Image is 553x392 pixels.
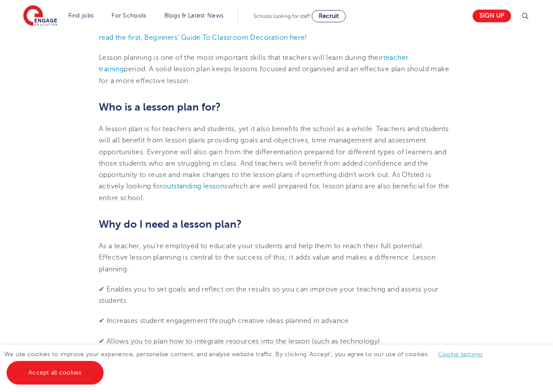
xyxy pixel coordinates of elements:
img: Engage Education [23,5,57,27]
span: A lesson plan is for teachers and students, yet it also benefits the school as a whole. Teachers ... [99,125,449,202]
span: Who is a lesson plan for? [99,101,221,113]
span: Why do I need a lesson plan? [99,218,242,230]
span: ✔ Enables you to set goals and reflect on the results so you can improve your teaching and assess... [99,285,439,305]
a: Blogs & Latest News [164,12,224,19]
a: Cookie settings [438,351,483,357]
a: Find jobs [68,12,94,19]
span: Schools looking for staff [254,13,310,19]
span: ✔ Increases student engagement through creative ideas planned in advance [99,317,349,325]
span: Lesson planning is one of the most important skills that teachers will learn during their period.... [99,54,449,85]
a: Sign up [473,10,511,22]
span: ✔ Allows you to plan how to integrate resources into the lesson (such as technology) [99,337,380,345]
a: For Schools [111,12,146,19]
a: Accept all cookies [7,361,104,385]
a: Recruit [312,10,346,22]
a: You can read the first, Beginners’ Guide To Classroom Decoration here! [99,22,446,42]
span: As a teacher, you’re employed to educate your students and help them to reach their full potentia... [99,242,435,273]
a: outstanding lessons [163,182,228,190]
span: We use cookies to improve your experience, personalise content, and analyse website traffic. By c... [4,351,492,376]
span: Recruit [319,13,339,19]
